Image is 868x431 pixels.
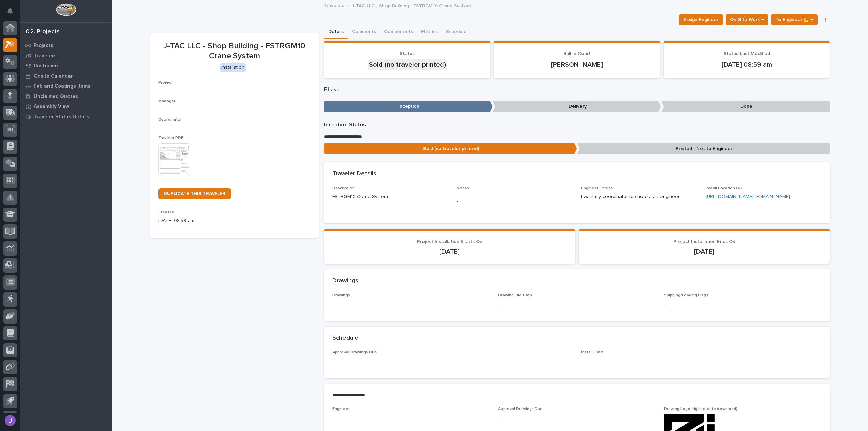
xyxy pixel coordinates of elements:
p: Inception [324,101,493,112]
p: Customers [34,63,60,69]
p: Travelers [34,53,57,59]
p: - [457,198,573,205]
p: FSTRGM10 Crane System [332,193,449,200]
button: users-avatar [3,413,17,428]
p: [PERSON_NAME] [502,61,652,69]
p: Assembly View [34,104,69,110]
span: Project Installation Starts On [417,239,482,244]
h2: Drawings [332,277,358,285]
p: Done [661,101,830,112]
span: Manager [158,99,175,103]
span: Description [332,186,355,190]
span: On-Site Work → [730,16,764,24]
button: Metrics [417,25,442,39]
span: Approval Drawings Due [332,350,377,354]
span: Project Installation Ends On [673,239,735,244]
a: [URL][DOMAIN_NAME][DOMAIN_NAME] [706,194,790,199]
p: J-TAC LLC - Shop Building - FSTRGM10 Crane System [158,41,311,61]
p: [DATE] 08:59 am [672,61,822,69]
a: Fab and Coatings Items [20,81,112,91]
span: DUPLICATE THIS TRAVELER [164,191,225,196]
button: Schedule [442,25,471,39]
span: Assign Engineer [683,16,718,24]
span: Coordinator [158,118,182,122]
span: Ball In Court [563,51,591,56]
p: Inception Status [324,122,830,128]
a: Assembly View [20,101,112,112]
span: Install Date [581,350,604,354]
p: - [498,414,656,422]
p: - [332,300,490,308]
span: Notes [457,186,469,190]
p: I want my coordinator to choose an engineer [581,193,697,200]
p: Unclaimed Quotes [34,94,78,100]
p: Sold (no traveler printed) [324,143,577,154]
p: - [664,300,822,308]
button: To Engineer 📐 → [771,14,818,25]
span: Engineer [332,407,350,411]
span: Project [158,81,173,85]
p: [DATE] [587,248,822,256]
span: Approval Drawings Due [498,407,543,411]
span: Traveler PDF [158,136,183,140]
button: On-Site Work → [726,14,768,25]
a: Unclaimed Quotes [20,91,112,101]
p: [DATE] [332,248,567,256]
span: Drawing Logo (right click to download) [664,407,737,411]
p: Projects [34,43,53,49]
a: Travelers [324,1,344,9]
span: Install Location QR [706,186,742,190]
span: To Engineer 📐 → [775,16,813,24]
p: Fab and Coatings Items [34,83,91,90]
div: Notifications [8,8,17,19]
span: Created [158,210,174,214]
span: Status [400,51,415,56]
span: Drawing File Path [498,293,532,297]
a: Travelers [20,51,112,61]
button: Comments [348,25,380,39]
p: J-TAC LLC - Shop Building - FSTRGM10 Crane System [352,2,471,9]
p: [DATE] 08:59 am [158,217,311,224]
p: - [332,414,490,422]
p: - [332,358,573,365]
a: Onsite Calendar [20,71,112,81]
p: Printed - Not to Engineer [577,143,830,154]
a: Projects [20,40,112,51]
button: Components [380,25,417,39]
h2: Schedule [332,335,358,342]
h2: Traveler Details [332,170,376,178]
button: Assign Engineer [679,14,723,25]
p: - [581,358,822,365]
span: Status Last Modified [724,51,770,56]
p: Phase [324,86,830,93]
span: Drawings [332,293,350,297]
p: Onsite Calendar [34,73,73,79]
a: Customers [20,61,112,71]
div: Installation [220,63,246,72]
img: Workspace Logo [56,3,76,16]
div: 02. Projects [26,28,60,36]
p: Delivery [493,101,661,112]
a: DUPLICATE THIS TRAVELER [158,188,231,199]
span: Engineer Choice [581,186,613,190]
p: - [498,300,499,308]
button: Details [324,25,348,39]
button: Notifications [3,4,17,18]
a: Traveler Status Details [20,112,112,122]
span: Shipping/Loading List(s) [664,293,710,297]
p: Traveler Status Details [34,114,90,120]
div: Sold (no traveler printed) [368,59,447,70]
